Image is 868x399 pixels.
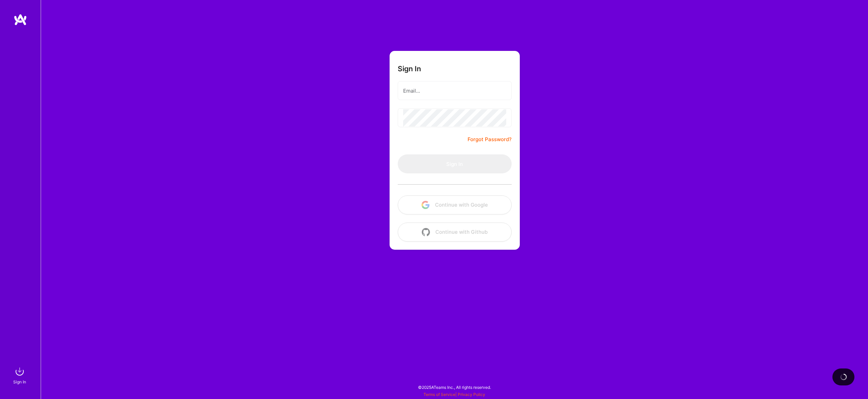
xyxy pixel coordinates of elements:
img: icon [421,201,430,209]
div: © 2025 ATeams Inc., All rights reserved. [41,379,868,396]
input: Email... [403,82,506,99]
a: Terms of Service [423,392,455,397]
div: Sign In [13,378,26,385]
img: logo [14,14,27,26]
img: sign in [13,365,26,378]
a: Forgot Password? [468,135,512,144]
img: icon [422,228,430,236]
a: Privacy Policy [458,392,485,397]
span: | [423,392,485,397]
h3: Sign In [398,64,421,73]
button: Continue with Google [398,195,512,214]
button: Continue with Github [398,223,512,242]
a: sign inSign In [14,365,26,385]
button: Sign In [398,154,512,173]
img: loading [840,374,847,380]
